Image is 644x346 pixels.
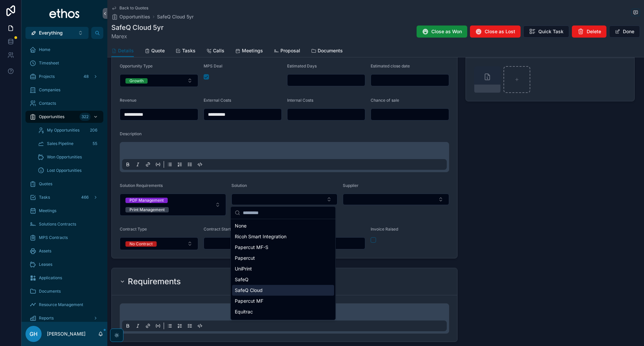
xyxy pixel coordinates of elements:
a: Leases [25,258,103,270]
img: App logo [49,8,80,19]
div: 322 [79,113,91,121]
div: Print Management [129,207,165,212]
span: Sales Pipeline [47,141,73,146]
span: Resource Management [39,302,83,307]
span: SafeQ [235,276,249,283]
span: Timesheet [39,60,59,66]
span: Contacts [39,101,56,106]
button: Unselect PRINT_MANAGEMENT [125,206,169,213]
div: Growth [129,78,144,84]
span: External Costs [204,98,231,103]
span: Solutions Contracts [39,221,76,227]
a: Meetings [235,45,263,58]
span: UniPrint Cloud [235,319,266,326]
button: Close as Lost [470,26,521,38]
a: Tasks [175,45,196,58]
span: Close as Lost [485,28,515,35]
span: Contract Type [120,227,147,232]
span: Leases [39,262,52,267]
span: Documents [39,289,61,294]
a: Resource Management [25,299,103,311]
span: Revenue [120,98,137,103]
span: Opportunities [39,114,64,119]
span: Everything [39,30,63,36]
span: Quick Task [538,28,563,35]
button: Select Button [231,194,338,205]
a: Details [111,45,134,57]
span: Internal Costs [287,98,313,103]
a: Documents [25,285,103,297]
a: MPS Contracts [25,232,103,244]
span: Details [118,47,134,54]
a: Proposal [274,45,300,58]
span: Solution [231,183,247,188]
a: Projects48 [25,70,103,83]
span: Tasks [39,195,50,200]
span: MPS Contracts [39,235,68,240]
button: Select Button [120,237,198,250]
button: Unselect PDF_MANAGEMENT [125,197,168,203]
button: Select Button [120,194,226,216]
button: Select Button [25,27,89,39]
span: Estimated close date [371,63,410,68]
a: Tasks466 [25,191,103,203]
span: Opportunity Type [120,63,153,68]
p: [PERSON_NAME] [47,331,86,337]
div: None [232,220,334,231]
a: Quote [145,45,165,58]
a: Applications [25,272,103,284]
a: Timesheet [25,57,103,69]
a: My Opportunities206 [34,124,103,136]
a: Contacts [25,97,103,109]
span: Companies [39,87,60,93]
span: Applications [39,275,62,281]
h1: SafeQ Cloud 5yr [111,23,164,32]
span: My Opportunities [47,128,79,133]
span: Papercut MF [235,298,263,304]
span: Reports [39,315,54,321]
span: Supplier [343,183,359,188]
a: Home [25,44,103,56]
a: Opportunities322 [25,111,103,123]
span: Papercut [235,255,255,261]
span: Documents [318,47,343,54]
a: Assets [25,245,103,257]
span: Papercut MF-S [235,244,268,251]
span: Equitrac [235,308,253,315]
span: SafeQ Cloud [235,287,263,294]
a: Meetings [25,205,103,217]
span: UniPrint [235,265,252,272]
div: 466 [79,193,91,201]
span: Quote [151,47,165,54]
span: Meetings [39,208,56,213]
span: Assets [39,248,51,254]
a: Calls [206,45,224,58]
span: Solution Requirements [120,183,163,188]
a: Quotes [25,178,103,190]
button: Delete [572,26,606,38]
div: scrollable content [21,39,107,322]
span: Quotes [39,181,52,187]
span: Projects [39,74,55,79]
span: Contract Start Date [204,227,241,232]
div: 48 [82,72,91,81]
a: Reports [25,312,103,324]
a: Lost Opportunities [34,164,103,177]
span: Description [120,131,142,136]
span: Lost Opportunities [47,168,82,173]
a: Back to Quotes [111,5,148,11]
span: Marex [111,32,164,40]
div: 206 [88,126,99,134]
button: Close as Won [417,26,467,38]
span: Won Opportunities [47,154,82,160]
a: Solutions Contracts [25,218,103,230]
span: Proposal [280,47,300,54]
div: No Contract [129,241,153,247]
span: MPS Deal [204,63,222,68]
div: Suggestions [231,219,335,320]
a: Opportunities [111,13,150,20]
span: SafeQ Cloud 5yr [157,13,194,20]
a: Sales Pipeline55 [34,138,103,150]
span: Close as Won [431,28,462,35]
span: Calls [213,47,224,54]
